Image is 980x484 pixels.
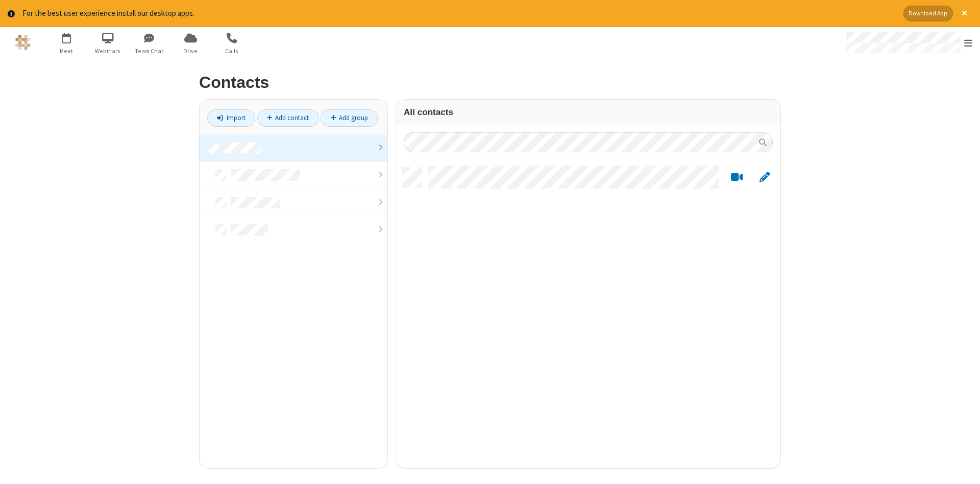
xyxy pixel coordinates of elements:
[15,35,31,50] img: QA Selenium DO NOT DELETE OR CHANGE
[171,47,210,56] span: Drive
[957,6,972,21] button: Close alert
[207,109,255,127] a: Import
[903,6,953,21] button: Download App
[47,47,86,56] span: Meet
[836,27,980,58] div: Open menu
[396,160,780,468] div: grid
[727,171,747,183] button: Start a video meeting
[754,171,774,183] button: Edit
[4,27,42,58] button: Logo
[89,47,127,56] span: Webinars
[404,107,773,117] h3: All contacts
[22,8,896,19] div: For the best user experience install our desktop apps.
[213,47,251,56] span: Calls
[199,74,781,91] h2: Contacts
[321,109,378,127] a: Add group
[130,47,168,56] span: Team Chat
[257,109,319,127] a: Add contact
